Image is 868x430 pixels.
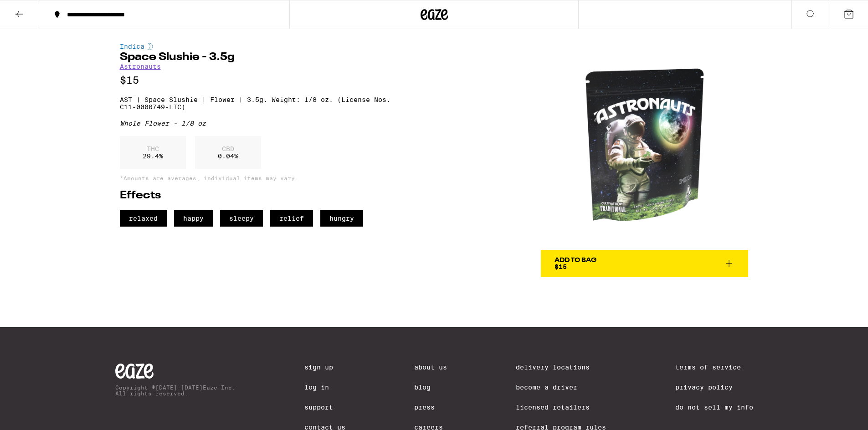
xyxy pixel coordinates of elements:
a: Sign Up [304,364,345,371]
p: Copyright © [DATE]-[DATE] Eaze Inc. All rights reserved. [115,384,236,396]
span: sleepy [220,210,263,227]
a: Do Not Sell My Info [675,404,753,411]
p: THC [143,145,163,152]
div: 29.4 % [120,136,186,169]
a: Blog [414,384,447,391]
a: Become a Driver [516,384,606,391]
a: Terms of Service [675,364,753,371]
span: $15 [555,263,567,270]
span: happy [174,210,213,227]
a: Delivery Locations [516,364,606,371]
h2: Effects [120,190,403,201]
a: Astronauts [120,63,161,70]
div: Whole Flower - 1/8 oz [120,120,403,127]
div: 0.04 % [195,136,261,169]
div: Add To Bag [555,257,596,263]
span: relief [270,210,313,227]
p: AST | Space Slushie | Flower | 3.5g. Weight: 1/8 oz. (License Nos. C11-0000749-LIC) [120,96,403,111]
a: Support [304,404,345,411]
img: indicaColor.svg [148,43,153,50]
h1: Space Slushie - 3.5g [120,52,403,63]
a: Privacy Policy [675,384,753,391]
span: hungry [320,210,363,227]
a: Log In [304,384,345,391]
a: Press [414,404,447,411]
div: Indica [120,43,403,50]
p: CBD [218,145,238,152]
span: relaxed [120,210,167,227]
img: Astronauts - Space Slushie - 3.5g [541,43,748,250]
p: *Amounts are averages, individual items may vary. [120,175,403,181]
a: Licensed Retailers [516,404,606,411]
p: $15 [120,75,403,86]
button: Add To Bag$15 [541,250,748,277]
a: About Us [414,364,447,371]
